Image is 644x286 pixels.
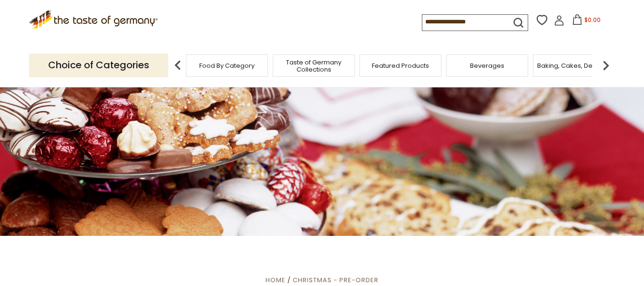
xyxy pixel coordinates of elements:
a: Baking, Cakes, Desserts [537,62,611,69]
a: Home [266,275,286,285]
img: next arrow [596,56,615,75]
a: Christmas - PRE-ORDER [293,275,378,285]
a: Food By Category [199,62,255,69]
button: $0.00 [566,14,607,29]
a: Featured Products [372,62,429,69]
img: previous arrow [168,56,187,75]
a: Taste of Germany Collections [276,59,352,73]
a: Beverages [470,62,504,69]
p: Choice of Categories [29,53,168,77]
span: $0.00 [584,16,601,24]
